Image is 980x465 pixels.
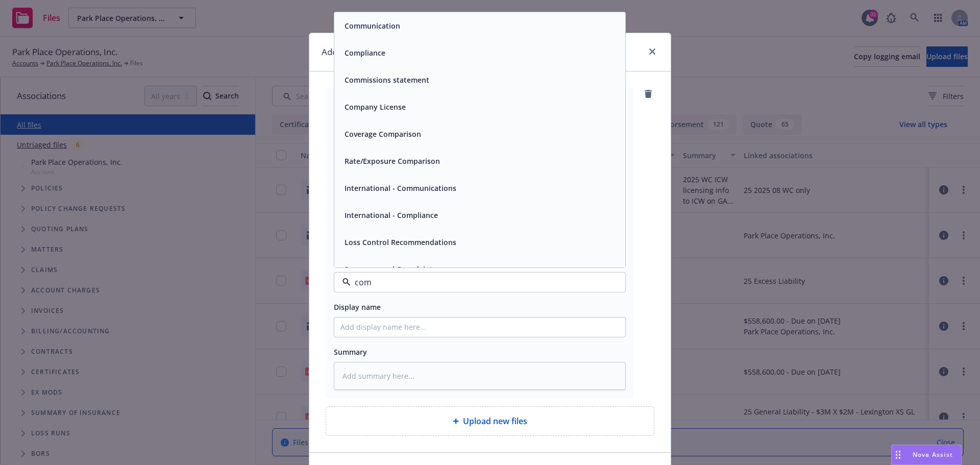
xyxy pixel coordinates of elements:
[326,406,654,436] div: Upload new files
[334,347,367,357] span: Summary
[345,102,406,112] button: Company License
[891,445,962,465] button: Nova Assist
[345,210,438,221] button: International - Compliance
[345,183,456,193] button: International - Communications
[892,445,904,464] div: Drag to move
[345,129,421,139] button: Coverage Comparison
[334,317,625,337] input: Add display name here...
[345,47,385,58] button: Compliance
[334,302,381,312] span: Display name
[913,450,953,459] span: Nova Assist
[351,276,605,288] input: Filter by keyword
[642,88,654,100] a: remove
[463,415,527,427] span: Upload new files
[345,75,429,85] button: Commissions statement
[322,45,356,59] h1: Add files
[646,45,658,58] a: close
[345,156,440,166] button: Rate/Exposure Comparison
[345,237,456,248] button: Loss Control Recommendations
[345,20,400,31] button: Communication
[345,264,433,275] button: Summons and Complaint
